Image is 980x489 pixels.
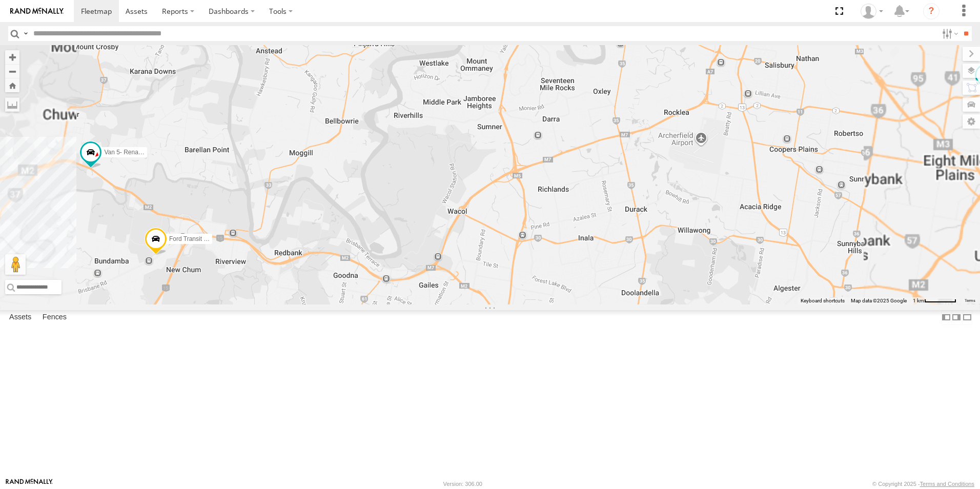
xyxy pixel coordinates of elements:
[857,4,887,19] div: Darren Ward
[10,8,64,15] img: rand-logo.svg
[4,310,36,324] label: Assets
[963,114,980,129] label: Map Settings
[5,97,19,112] label: Measure
[169,235,220,242] span: Ford Transit (New)
[913,298,924,303] span: 1 km
[851,298,907,303] span: Map data ©2025 Google
[5,78,19,92] button: Zoom Home
[801,297,845,304] button: Keyboard shortcuts
[6,479,53,489] a: Visit our Website
[872,481,974,487] div: © Copyright 2025 -
[910,297,959,304] button: Map Scale: 1 km per 59 pixels
[104,149,192,156] span: Van 5- Renault Master - 052•LI8
[965,299,975,303] a: Terms (opens in new tab)
[938,26,960,41] label: Search Filter Options
[5,254,26,275] button: Drag Pegman onto the map to open Street View
[37,310,72,324] label: Fences
[920,481,974,487] a: Terms and Conditions
[962,310,972,325] label: Hide Summary Table
[941,310,951,325] label: Dock Summary Table to the Left
[5,50,19,64] button: Zoom in
[22,26,30,41] label: Search Query
[923,3,940,19] i: ?
[5,64,19,78] button: Zoom out
[951,310,962,325] label: Dock Summary Table to the Right
[443,481,482,487] div: Version: 306.00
